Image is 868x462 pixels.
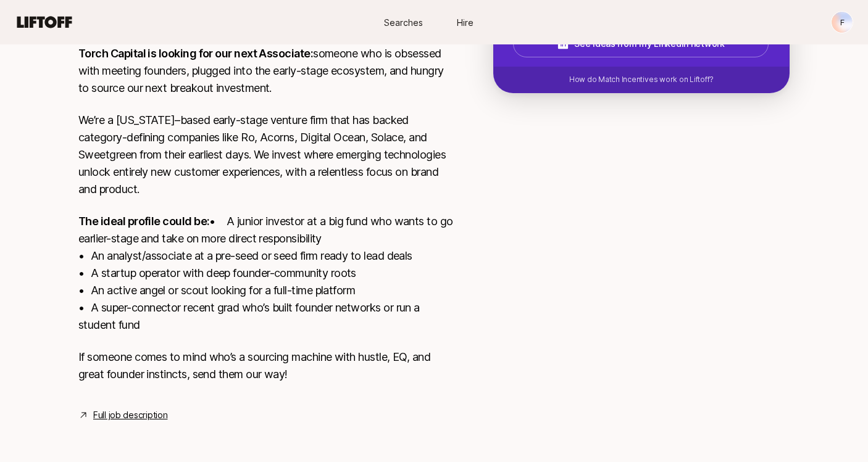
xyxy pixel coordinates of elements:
p: We’re a [US_STATE]–based early-stage venture firm that has backed category-defining companies lik... [78,112,454,198]
p: If someone comes to mind who’s a sourcing machine with hustle, EQ, and great founder instincts, s... [78,349,454,383]
p: someone who is obsessed with meeting founders, plugged into the early-stage ecosystem, and hungry... [78,45,454,97]
a: Searches [372,11,434,34]
p: • A junior investor at a big fund who wants to go earlier-stage and take on more direct responsib... [78,213,454,334]
a: Hire [434,11,496,34]
strong: Torch Capital is looking for our next Associate: [78,47,313,60]
a: Full job description [93,408,167,423]
span: Searches [384,16,423,29]
p: F [840,15,845,30]
span: Hire [457,16,474,29]
strong: The ideal profile could be: [78,215,209,228]
p: How do Match Incentives work on Liftoff? [569,74,714,85]
button: F [831,11,853,33]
